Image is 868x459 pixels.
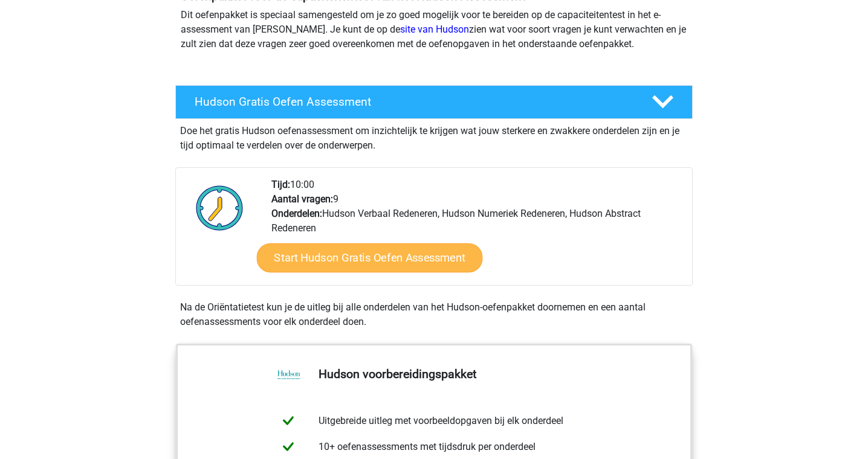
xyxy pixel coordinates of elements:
[271,193,333,205] b: Aantal vragen:
[271,208,322,219] b: Onderdelen:
[262,178,691,285] div: 10:00 9 Hudson Verbaal Redeneren, Hudson Numeriek Redeneren, Hudson Abstract Redeneren
[175,300,693,329] div: Na de Oriëntatietest kun je de uitleg bij alle onderdelen van het Hudson-oefenpakket doornemen en...
[400,24,469,35] a: site van Hudson
[195,95,632,109] h4: Hudson Gratis Oefen Assessment
[271,179,290,190] b: Tijd:
[189,178,250,238] img: Klok
[181,8,687,51] p: Dit oefenpakket is speciaal samengesteld om je zo goed mogelijk voor te bereiden op de capaciteit...
[257,243,483,272] a: Start Hudson Gratis Oefen Assessment
[170,85,698,119] a: Hudson Gratis Oefen Assessment
[175,119,693,153] div: Doe het gratis Hudson oefenassessment om inzichtelijk te krijgen wat jouw sterkere en zwakkere on...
